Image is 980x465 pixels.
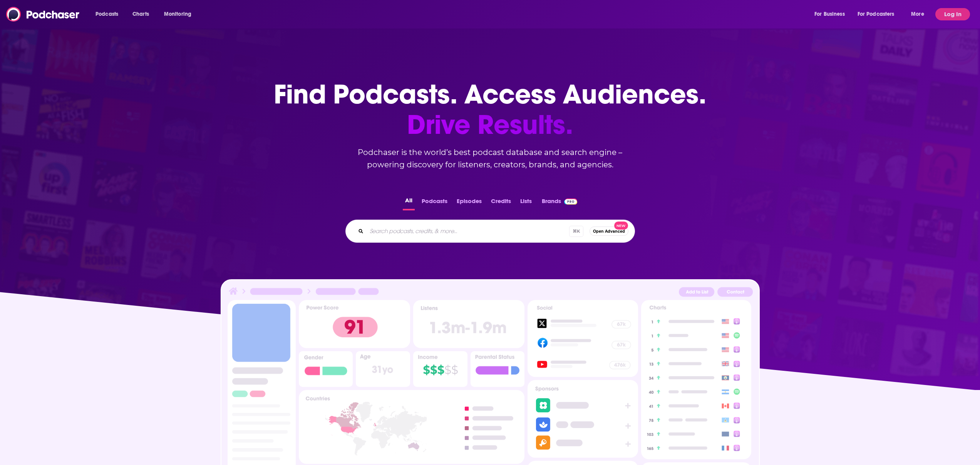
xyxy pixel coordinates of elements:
[299,300,410,348] img: Podcast Insights Power score
[911,9,924,20] span: More
[274,79,706,140] h1: Find Podcasts. Access Audiences.
[95,9,118,20] span: Podcasts
[935,8,970,20] button: Log In
[299,351,353,387] img: Podcast Insights Gender
[906,8,934,20] button: open menu
[164,9,191,20] span: Monitoring
[814,9,845,20] span: For Business
[858,9,895,20] span: For Podcasters
[299,390,525,463] img: Podcast Insights Countries
[542,195,578,210] a: BrandsPodchaser Pro
[593,229,625,233] span: Open Advanced
[569,226,583,237] span: ⌘ K
[614,222,628,230] span: New
[6,7,80,22] img: Podchaser - Follow, Share and Rate Podcasts
[454,195,484,210] button: Episodes
[345,220,635,243] div: Search podcasts, credits, & more...
[159,8,201,20] button: open menu
[90,8,128,20] button: open menu
[132,9,149,20] span: Charts
[419,195,450,210] button: Podcasts
[590,227,628,236] button: Open AdvancedNew
[518,195,534,210] button: Lists
[528,380,638,458] img: Podcast Sponsors
[413,351,467,387] img: Podcast Insights Income
[413,300,524,348] img: Podcast Insights Listens
[228,286,753,300] img: Podcast Insights Header
[336,146,644,171] h2: Podchaser is the world’s best podcast database and search engine – powering discovery for listene...
[471,351,525,387] img: Podcast Insights Parental Status
[403,195,415,210] button: All
[489,195,513,210] button: Credits
[853,8,906,20] button: open menu
[641,300,751,459] img: Podcast Insights Charts
[367,225,569,237] input: Search podcasts, credits, & more...
[809,8,854,20] button: open menu
[528,300,638,377] img: Podcast Socials
[274,110,706,140] span: Drive Results.
[356,351,410,387] img: Podcast Insights Age
[127,8,154,20] a: Charts
[564,198,578,205] img: Podchaser Pro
